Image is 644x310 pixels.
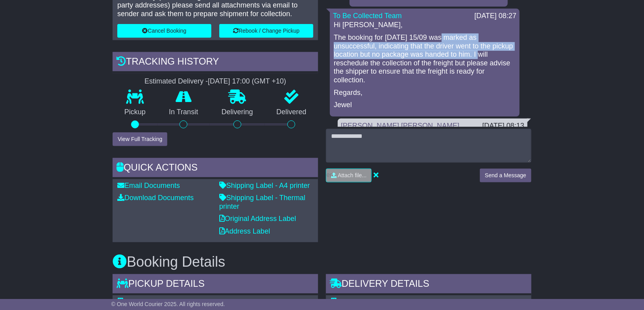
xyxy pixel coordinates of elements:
h3: Booking Details [113,254,531,270]
div: Pickup Details [113,274,318,295]
div: Estimated Delivery - [113,77,318,86]
p: Jewel [334,101,516,110]
a: [PERSON_NAME] [PERSON_NAME] [341,122,459,130]
p: The booking for [DATE] 15/09 was marked as unsuccessful, indicating that the driver went to the p... [334,33,516,85]
div: Delivery Details [326,274,531,295]
div: [DATE] 08:13 [482,122,524,130]
button: Send a Message [480,169,531,182]
span: © One World Courier 2025. All rights reserved. [111,301,225,307]
a: To Be Collected Team [333,12,402,20]
p: Hi [PERSON_NAME], [334,21,516,30]
span: LASER REFERENCE INC [128,298,211,306]
p: Delivering [210,108,265,117]
p: Pickup [113,108,157,117]
div: [DATE] 17:00 (GMT +10) [208,77,286,86]
div: Quick Actions [113,158,318,179]
a: Shipping Label - A4 printer [219,182,310,189]
div: Tracking history [113,52,318,73]
button: View Full Tracking [113,132,167,146]
a: Shipping Label - Thermal printer [219,194,305,210]
p: In Transit [157,108,210,117]
button: Rebook / Change Pickup [219,24,313,38]
p: Delivered [265,108,318,117]
a: Email Documents [117,182,180,189]
a: Original Address Label [219,215,296,223]
span: LASER SURVEY SUPPLIES [342,298,432,306]
div: [DATE] 08:27 [474,12,516,20]
a: Address Label [219,227,270,235]
button: Cancel Booking [117,24,211,38]
p: Regards, [334,89,516,97]
a: Download Documents [117,194,194,202]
